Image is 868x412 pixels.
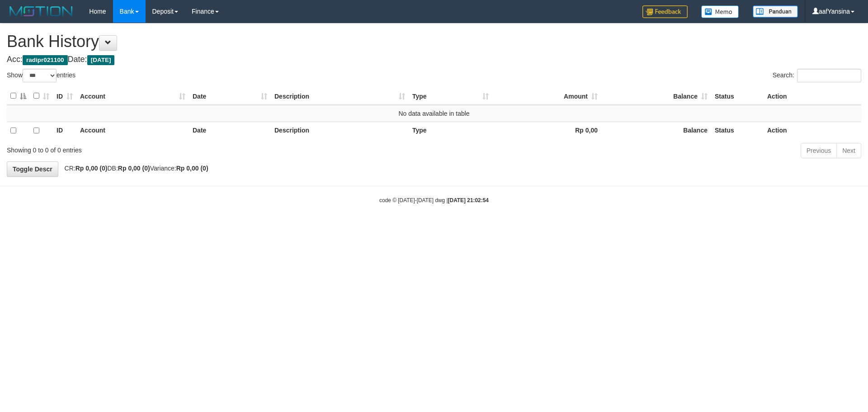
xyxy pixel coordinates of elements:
th: Type: activate to sort column ascending [409,87,492,105]
th: Date [189,122,271,139]
strong: Rp 0,00 (0) [118,165,150,172]
span: CR: DB: Variance: [60,165,208,172]
span: radipr021100 [23,55,68,65]
a: Next [836,143,861,158]
th: Amount: activate to sort column ascending [492,87,601,105]
strong: [DATE] 21:02:54 [448,197,489,204]
th: : activate to sort column ascending [30,87,53,105]
th: : activate to sort column descending [7,87,30,105]
img: Feedback.jpg [642,5,688,18]
th: Description [271,122,409,139]
th: ID [53,122,76,139]
th: Date: activate to sort column ascending [189,87,271,105]
th: Rp 0,00 [492,122,601,139]
th: Balance: activate to sort column ascending [601,87,711,105]
a: Toggle Descr [7,161,58,177]
h4: Acc: Date: [7,55,861,64]
img: Button%20Memo.svg [701,5,739,18]
strong: Rp 0,00 (0) [176,165,208,172]
th: Balance [601,122,711,139]
th: Status [711,122,764,139]
div: Showing 0 to 0 of 0 entries [7,142,355,155]
th: Status [711,87,764,105]
input: Search: [797,69,861,82]
th: Account: activate to sort column ascending [76,87,189,105]
th: Type [409,122,492,139]
strong: Rp 0,00 (0) [75,165,108,172]
td: No data available in table [7,105,861,122]
th: ID: activate to sort column ascending [53,87,76,105]
img: panduan.png [753,5,798,18]
small: code © [DATE]-[DATE] dwg | [379,197,489,204]
select: Showentries [23,69,57,82]
img: MOTION_logo.png [7,5,75,18]
th: Action [764,87,861,105]
h1: Bank History [7,33,861,51]
th: Account [76,122,189,139]
th: Action [764,122,861,139]
label: Search: [773,69,861,82]
label: Show entries [7,69,75,82]
span: [DATE] [87,55,115,65]
a: Previous [801,143,837,158]
th: Description: activate to sort column ascending [271,87,409,105]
